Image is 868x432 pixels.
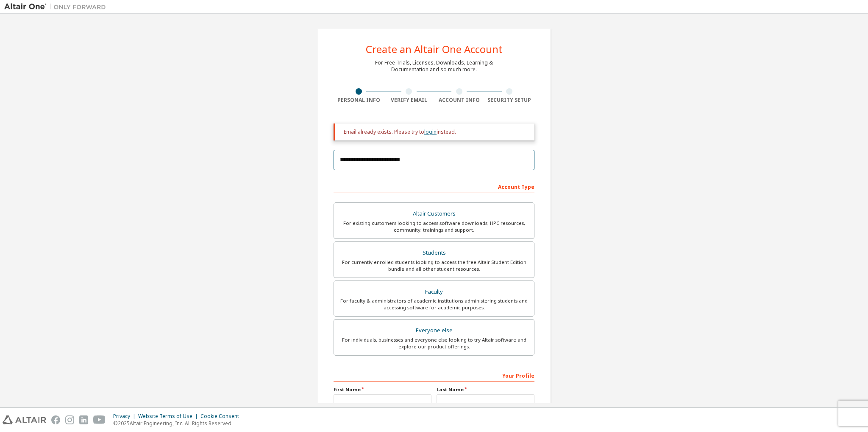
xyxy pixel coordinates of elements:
div: Verify Email [384,97,434,104]
div: Personal Info [334,97,384,104]
a: login [424,128,437,135]
img: facebook.svg [51,415,60,424]
div: For existing customers looking to access software downloads, HPC resources, community, trainings ... [339,220,529,233]
div: Website Terms of Use [138,413,200,420]
div: For currently enrolled students looking to access the free Altair Student Edition bundle and all ... [339,259,529,272]
div: Privacy [113,413,138,420]
div: Security Setup [484,97,535,104]
label: First Name [334,386,431,393]
img: youtube.svg [93,415,106,424]
div: Create an Altair One Account [366,44,503,54]
div: For individuals, businesses and everyone else looking to try Altair software and explore our prod... [339,337,529,350]
div: Cookie Consent [200,413,244,420]
img: instagram.svg [65,415,74,424]
img: altair_logo.svg [3,415,46,424]
label: Last Name [437,386,534,393]
div: Students [339,247,529,259]
div: Faculty [339,286,529,298]
img: linkedin.svg [79,415,88,424]
div: For faculty & administrators of academic institutions administering students and accessing softwa... [339,297,529,311]
p: © 2025 Altair Engineering, Inc. All Rights Reserved. [113,420,244,427]
div: Altair Customers [339,208,529,220]
img: Altair One [4,3,110,11]
div: Email already exists. Please try to instead. [344,129,528,135]
div: Account Type [334,180,534,193]
div: Everyone else [339,325,529,337]
div: Your Profile [334,368,534,382]
div: Account Info [434,97,484,104]
div: For Free Trials, Licenses, Downloads, Learning & Documentation and so much more. [375,59,493,73]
